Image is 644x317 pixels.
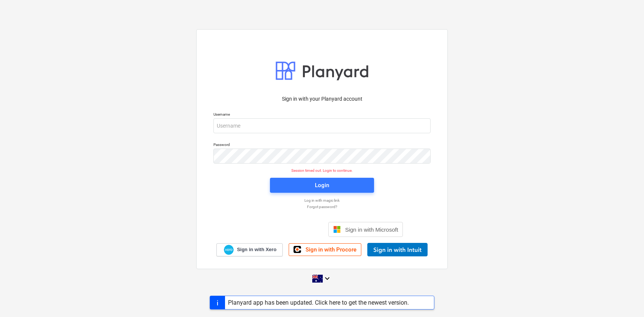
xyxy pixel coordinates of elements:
[237,221,326,238] iframe: Sign in with Google Button
[224,245,234,255] img: Xero logo
[270,178,374,193] button: Login
[333,226,341,233] img: Microsoft logo
[237,246,276,253] span: Sign in with Xero
[213,142,431,149] p: Password
[213,112,431,118] p: Username
[210,204,434,209] a: Forgot password?
[209,168,435,173] p: Session timed out. Login to continue.
[213,95,431,103] p: Sign in with your Planyard account
[289,243,361,256] a: Sign in with Procore
[607,281,644,317] iframe: Chat Widget
[306,246,356,253] span: Sign in with Procore
[213,118,431,133] input: Username
[210,198,434,203] a: Log in with magic link
[228,299,409,306] div: Planyard app has been updated. Click here to get the newest version.
[345,226,398,233] span: Sign in with Microsoft
[315,180,329,190] div: Login
[323,274,332,283] i: keyboard_arrow_down
[216,243,283,256] a: Sign in with Xero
